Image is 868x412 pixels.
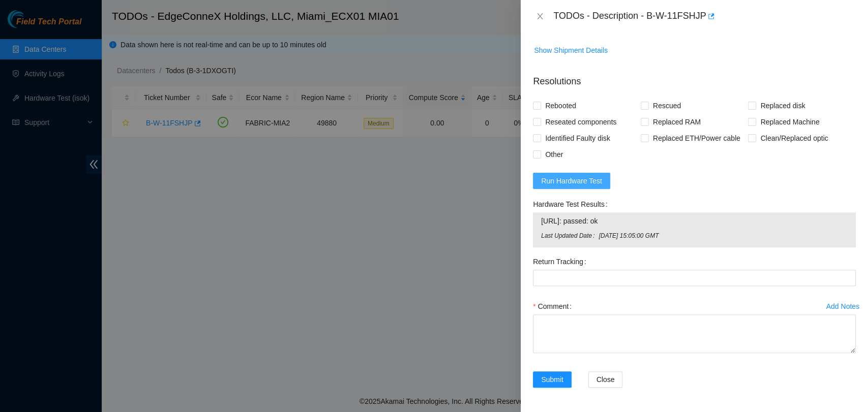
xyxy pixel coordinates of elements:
[533,173,610,189] button: Run Hardware Test
[541,114,620,130] span: Reseated components
[541,146,567,163] span: Other
[541,130,614,146] span: Identified Faulty disk
[533,298,576,314] label: Comment
[599,231,848,241] span: [DATE] 15:05:00 GMT
[649,114,705,130] span: Replaced RAM
[541,175,602,186] span: Run Hardware Test
[533,12,547,21] button: Close
[649,98,685,114] span: Rescued
[533,42,608,58] button: Show Shipment Details
[541,231,598,241] span: Last Updated Date
[533,196,611,212] label: Hardware Test Results
[533,270,856,286] input: Return Tracking
[596,374,615,385] span: Close
[533,253,590,270] label: Return Tracking
[541,98,580,114] span: Rebooted
[533,314,856,353] textarea: Comment
[826,298,860,314] button: Add Notes
[534,45,608,56] span: Show Shipment Details
[649,130,744,146] span: Replaced ETH/Power cable
[536,12,544,20] span: close
[533,371,572,388] button: Submit
[533,67,856,88] p: Resolutions
[541,215,848,227] span: [URL]: passed: ok
[541,374,563,385] span: Submit
[826,303,859,310] div: Add Notes
[553,8,856,24] div: TODOs - Description - B-W-11FSHJP
[756,130,832,146] span: Clean/Replaced optic
[588,371,623,388] button: Close
[756,98,809,114] span: Replaced disk
[756,114,823,130] span: Replaced Machine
